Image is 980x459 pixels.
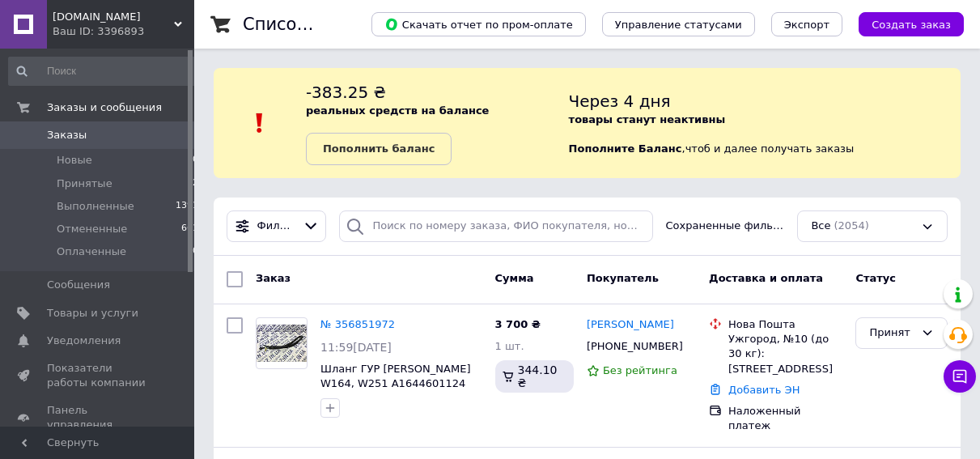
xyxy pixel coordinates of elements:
[243,15,382,34] h1: Список заказов
[256,317,308,369] a: Фото товару
[944,360,976,393] button: Чат с покупателем
[709,272,823,284] span: Доставка и оплата
[306,104,490,117] b: реальных средств на балансе
[193,244,198,259] span: 0
[602,12,755,36] button: Управление статусами
[57,153,92,168] span: Новые
[47,278,110,292] span: Сообщения
[53,10,174,24] span: benz.in.ua
[57,244,126,259] span: Оплаченные
[193,153,198,168] span: 0
[339,210,652,242] input: Поиск по номеру заказа, ФИО покупателя, номеру телефона, Email, номеру накладной
[587,317,674,333] a: [PERSON_NAME]
[569,91,671,111] span: Через 4 дня
[784,19,829,31] span: Экспорт
[47,361,150,390] span: Показатели работы компании
[8,57,200,86] input: Поиск
[855,272,896,284] span: Статус
[869,325,914,342] div: Принят
[47,100,162,115] span: Заказы и сообщения
[320,341,392,354] span: 11:59[DATE]
[728,404,842,433] div: Наложенный платеж
[371,12,586,36] button: Скачать отчет по пром-оплате
[57,199,134,214] span: Выполненные
[47,403,150,432] span: Панель управления
[569,142,682,155] b: Пополните Баланс
[320,363,470,390] a: Шланг ГУР [PERSON_NAME] W164, W251 A1644601124
[728,332,842,376] div: Ужгород, №10 (до 30 кг): [STREET_ADDRESS]
[495,318,541,330] span: 3 700 ₴
[193,176,198,191] span: 2
[872,19,951,31] span: Создать заказ
[615,19,742,31] span: Управление статусами
[583,336,684,357] div: [PHONE_NUMBER]
[47,306,138,321] span: Товары и услуги
[587,272,659,284] span: Покупатель
[176,199,198,214] span: 1391
[495,360,574,393] div: 344.10 ₴
[384,17,573,32] span: Скачать отчет по пром-оплате
[306,133,452,165] a: Пополнить баланс
[257,325,307,363] img: Фото товару
[47,128,87,142] span: Заказы
[257,219,296,234] span: Фильтры
[859,12,964,36] button: Создать заказ
[569,113,726,125] b: товары станут неактивны
[323,142,435,155] b: Пополнить баланс
[728,384,800,396] a: Добавить ЭН
[495,340,524,352] span: 1 шт.
[181,222,198,236] span: 661
[728,317,842,332] div: Нова Пошта
[53,24,194,39] div: Ваш ID: 3396893
[495,272,534,284] span: Сумма
[47,334,121,348] span: Уведомления
[811,219,830,234] span: Все
[842,18,964,30] a: Создать заказ
[771,12,842,36] button: Экспорт
[320,318,395,330] a: № 356851972
[57,176,112,191] span: Принятые
[666,219,785,234] span: Сохраненные фильтры:
[57,222,127,236] span: Отмененные
[256,272,291,284] span: Заказ
[569,81,961,165] div: , чтоб и далее получать заказы
[306,83,386,102] span: -383.25 ₴
[834,219,869,232] span: (2054)
[603,364,677,376] span: Без рейтинга
[248,111,272,135] img: :exclamation:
